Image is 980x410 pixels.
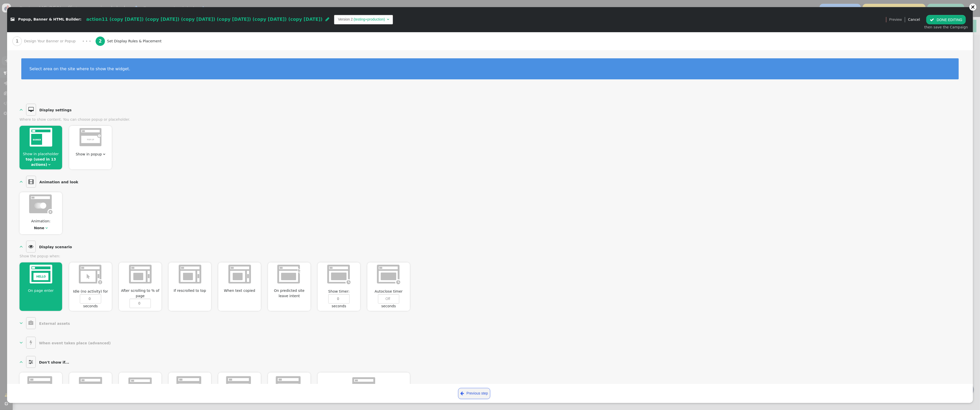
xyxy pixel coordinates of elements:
[460,390,464,397] span: 
[926,15,966,24] button: DONE EDITING
[228,265,251,283] img: after_scrolling_dimmed.png
[330,304,348,311] span: seconds
[86,17,322,22] span: action11 (copy [DATE]) (copy [DATE]) (copy [DATE]) (copy [DATE]) (copy [DATE]) (copy [DATE])
[908,17,920,22] a: Cancel
[76,152,102,156] span: Show in popup
[26,317,36,329] span: 
[20,337,113,349] a:   When event takes place (advanced)
[26,337,35,349] span: 
[378,294,399,303] input: Off
[924,25,968,30] div: then save the Campaign
[26,157,56,167] a: top (used in 13 actions)
[458,388,491,399] a: Previous step
[179,265,201,283] img: after_scrolling_dimmed.png
[18,17,82,22] span: Popup, Banner & HTML Builder:
[20,107,23,112] span: 
[353,17,386,22] td: (testing+production)
[20,340,23,345] span: 
[29,66,951,71] div: Select area on the site where to show the widget.
[20,179,23,184] span: 
[26,375,56,399] img: onclosed_dont_show_again_dimmed.png
[172,288,208,293] span: If rescrolled to top
[175,375,205,399] img: onclosed_dont_show_again_dimmed.png
[12,32,96,50] a: 1 Design Your Banner or Popup · · ·
[326,289,352,294] span: Show timer:
[26,356,35,368] span: 
[39,245,72,249] b: Display scenario
[48,163,51,166] span: 
[387,17,389,21] span: 
[30,265,52,283] img: on_landing.png
[119,288,161,299] span: After scrolling to % of page
[225,375,254,399] img: onclosed_dont_show_again_dimmed.png
[129,265,152,283] img: after_scrolling_dimmed.png
[889,17,902,22] span: Preview
[39,108,71,112] b: Display settings
[889,15,902,24] a: Preview
[16,39,19,44] b: 1
[20,117,960,122] div: Where to show content. You can choose popup or placeholder.
[268,288,311,299] span: On predicted site leave intent
[29,194,52,214] img: animation_dimmed.png
[275,375,304,399] img: onclosed_dont_show_again_dimmed.png
[349,375,378,399] img: pagegroup_dimmed.png
[20,317,72,329] a:   External assets
[325,17,329,22] span: 
[39,360,69,364] b: Don't show if...
[26,288,56,293] span: On page enter
[79,265,102,284] img: idle_mode_dimmed.png
[81,304,100,311] span: seconds
[20,244,23,249] span: 
[26,176,36,188] span: 
[20,176,81,188] a:   Animation and look
[96,32,173,50] a: 2 Set Display Rules & Placement
[372,289,405,294] span: Autoclose timer
[76,375,105,400] img: onextra_dont_show_again_dimmed.png
[30,128,52,147] img: show_in_container.png
[45,226,48,230] span: 
[29,219,53,224] span: Animation:
[23,152,59,156] span: Show in placeholder
[327,265,351,284] img: timer_mode_dimmed.png
[20,359,23,364] span: 
[82,38,91,45] div: · · ·
[79,128,102,147] img: show_in_popup_dimmed.png
[39,341,111,345] b: When event takes place (advanced)
[379,304,398,311] span: seconds
[20,254,960,259] div: Show the popup when:
[24,39,78,44] span: Design Your Banner or Popup
[34,225,44,231] div: None
[103,152,105,156] span: 
[107,39,164,44] span: Set Display Rules & Placement
[26,104,36,116] span: 
[277,265,301,283] img: on_exit_dimmed.png
[71,289,110,294] span: Idle (no activity) for
[20,320,23,326] span: 
[126,375,155,400] img: onshown_dont_show_again_dimmed.png
[20,356,71,368] a:   Don't show if...
[99,39,102,44] b: 2
[338,17,353,22] td: Version 2
[377,265,400,284] img: timer_mode_dimmed.png
[930,18,934,22] span: 
[222,288,257,293] span: When text copied
[20,241,74,253] a:   Display scenario
[39,180,78,184] b: Animation and look
[39,322,70,326] b: External assets
[11,18,14,21] span: 
[20,104,74,116] a:   Display settings
[26,241,36,253] span: 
